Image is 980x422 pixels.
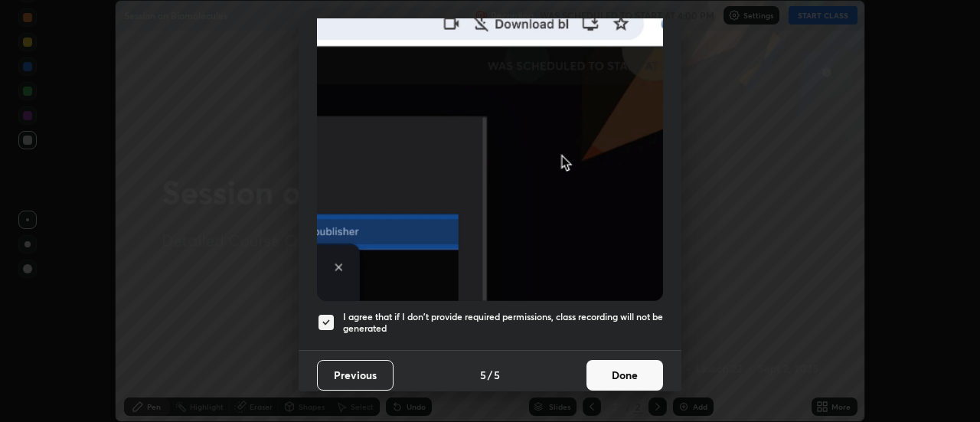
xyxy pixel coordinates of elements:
[488,367,492,383] h4: /
[343,311,663,335] h5: I agree that if I don't provide required permissions, class recording will not be generated
[586,360,663,391] button: Done
[317,360,394,391] button: Previous
[494,367,500,383] h4: 5
[480,367,486,383] h4: 5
